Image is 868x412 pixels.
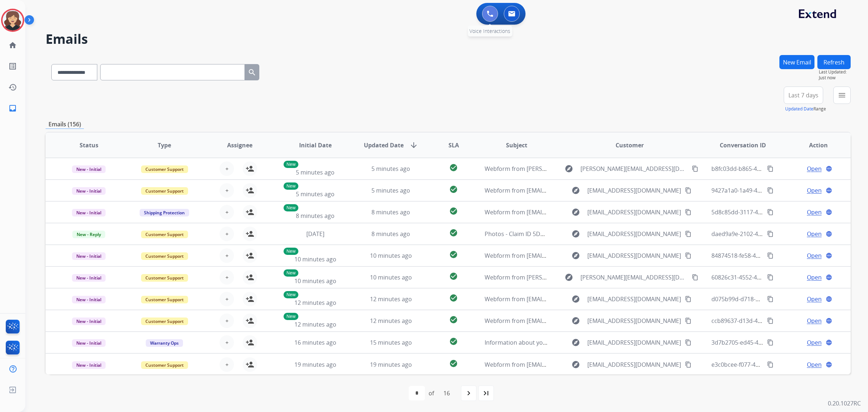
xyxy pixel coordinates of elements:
[409,141,418,150] mat-icon: arrow_downward
[587,251,681,260] span: [EMAIL_ADDRESS][DOMAIN_NAME]
[371,165,410,173] span: 5 minutes ago
[838,91,846,100] mat-icon: menu
[246,251,254,260] mat-icon: person_add
[371,230,410,238] span: 8 minutes ago
[220,248,234,263] button: +
[449,294,458,302] mat-icon: check_circle
[72,252,106,260] span: New - Initial
[485,230,648,238] span: Photos - Claim ID 5DA60795-945B-466E-A26D-26C9C62F3329
[294,339,336,346] span: 16 minutes ago
[807,186,822,195] span: Open
[587,230,681,238] span: [EMAIL_ADDRESS][DOMAIN_NAME]
[506,141,527,150] span: Subject
[364,141,404,150] span: Updated Date
[685,252,692,259] mat-icon: content_copy
[80,141,98,150] span: Status
[72,296,106,303] span: New - Initial
[370,361,412,369] span: 19 minutes ago
[225,230,229,238] span: +
[246,208,254,216] mat-icon: person_add
[571,338,580,347] mat-icon: explore
[779,55,814,69] button: New Email
[485,361,648,369] span: Webform from [EMAIL_ADDRESS][DOMAIN_NAME] on [DATE]
[72,187,106,195] span: New - Initial
[284,291,298,298] p: New
[692,165,698,172] mat-icon: content_copy
[469,28,510,34] span: Voice Interactions
[711,273,822,281] span: 60826c31-4552-444d-91b3-52bc7fe82d83
[826,339,832,346] mat-icon: language
[485,252,648,260] span: Webform from [EMAIL_ADDRESS][DOMAIN_NAME] on [DATE]
[370,273,412,281] span: 10 minutes ago
[46,120,84,129] p: Emails (156)
[72,361,106,369] span: New - Initial
[449,337,458,346] mat-icon: check_circle
[767,339,774,346] mat-icon: content_copy
[767,165,774,172] mat-icon: content_copy
[220,357,234,372] button: +
[8,83,17,92] mat-icon: history
[294,277,336,285] span: 10 minutes ago
[711,186,823,194] span: 9427a1a0-1a49-439d-a199-38832cd6ac47
[685,187,692,194] mat-icon: content_copy
[485,186,648,194] span: Webform from [EMAIL_ADDRESS][DOMAIN_NAME] on [DATE]
[711,252,822,260] span: 84874518-fe58-4a6c-9abb-01a7789b7e89
[819,75,851,81] span: Just now
[246,295,254,303] mat-icon: person_add
[788,94,818,97] span: Last 7 days
[449,250,458,259] mat-icon: check_circle
[72,165,106,173] span: New - Initial
[220,314,234,328] button: +
[438,386,456,400] div: 16
[284,204,298,211] p: New
[72,339,106,347] span: New - Initial
[587,316,681,325] span: [EMAIL_ADDRESS][DOMAIN_NAME]
[685,318,692,324] mat-icon: content_copy
[284,161,298,168] p: New
[828,399,861,408] p: 0.20.1027RC
[141,318,188,325] span: Customer Support
[294,320,336,328] span: 12 minutes ago
[580,164,688,173] span: [PERSON_NAME][EMAIL_ADDRESS][DOMAIN_NAME]
[807,273,822,282] span: Open
[8,104,17,113] mat-icon: inbox
[785,106,826,112] span: Range
[587,338,681,347] span: [EMAIL_ADDRESS][DOMAIN_NAME]
[449,315,458,324] mat-icon: check_circle
[571,186,580,195] mat-icon: explore
[72,231,105,238] span: New - Reply
[807,360,822,369] span: Open
[711,295,825,303] span: d075b99d-d718-4227-bae4-298b20600556
[370,339,412,346] span: 15 minutes ago
[565,164,573,173] mat-icon: explore
[429,389,434,398] div: of
[294,255,336,263] span: 10 minutes ago
[587,295,681,303] span: [EMAIL_ADDRESS][DOMAIN_NAME]
[299,141,332,150] span: Initial Date
[784,87,823,104] button: Last 7 days
[826,318,832,324] mat-icon: language
[306,230,324,238] span: [DATE]
[140,209,189,216] span: Shipping Protection
[225,164,229,173] span: +
[767,318,774,324] mat-icon: content_copy
[571,316,580,325] mat-icon: explore
[711,361,822,369] span: e3c0bcee-f077-4e43-ae34-1303600dd7b7
[826,296,832,302] mat-icon: language
[141,361,188,369] span: Customer Support
[248,68,256,77] mat-icon: search
[485,339,604,346] span: Information about your order (#461493564)
[246,186,254,195] mat-icon: person_add
[571,360,580,369] mat-icon: explore
[294,361,336,369] span: 19 minutes ago
[616,141,644,150] span: Customer
[220,270,234,285] button: +
[46,32,851,46] h2: Emails
[284,248,298,255] p: New
[685,339,692,346] mat-icon: content_copy
[826,274,832,281] mat-icon: language
[685,361,692,368] mat-icon: content_copy
[225,338,229,347] span: +
[819,69,851,75] span: Last Updated:
[580,273,688,282] span: [PERSON_NAME][EMAIL_ADDRESS][DOMAIN_NAME]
